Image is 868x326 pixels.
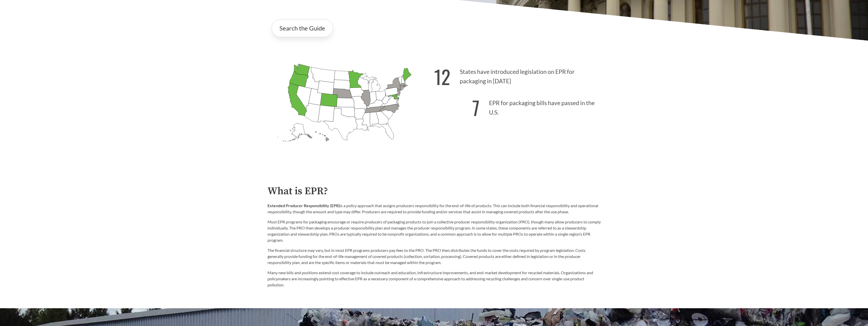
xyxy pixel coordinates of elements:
[472,93,480,122] strong: 7
[434,62,450,91] strong: 12
[267,219,601,243] p: Most EPR programs for packaging encourage or require producers of packaging products to join a co...
[267,203,601,215] p: is a policy approach that assigns producers responsibility for the end-of-life of products. This ...
[267,270,601,288] p: Many new bills and positions extend cost coverage to include outreach and education, infrastructu...
[434,91,601,122] p: EPR for packaging bills have passed in the U.S.
[267,247,601,266] p: The financial structure may vary, but in most EPR programs producers pay fees to the PRO. The PRO...
[272,19,333,37] a: Search the Guide
[267,203,340,208] strong: Extended Producer Responsibility (EPR)
[434,59,601,91] p: States have introduced legislation on EPR for packaging in [DATE]
[267,186,601,197] h2: What is EPR?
